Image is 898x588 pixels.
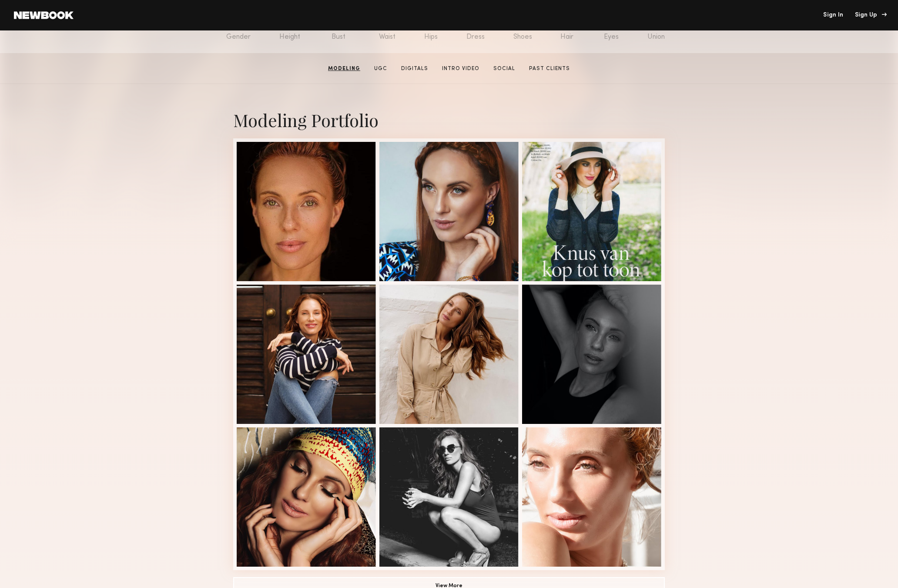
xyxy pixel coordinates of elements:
div: 34/c [332,23,351,41]
div: Modeling Portfolio [233,108,665,131]
a: Intro Video [439,65,483,73]
a: Sign In [823,12,843,18]
div: 10 [513,23,532,41]
div: Grn [604,23,619,41]
a: Digitals [398,65,432,73]
div: Sign Up [855,12,884,18]
div: F [226,23,251,41]
div: 5'10.5" [279,23,303,41]
a: Modeling [325,65,364,73]
a: Social [490,65,519,73]
div: No [647,23,665,41]
div: Red [560,23,575,41]
a: Past Clients [526,65,573,73]
div: 24" [379,23,395,41]
div: 35" [424,23,438,41]
a: UGC [371,65,391,73]
div: 4 [466,23,485,41]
